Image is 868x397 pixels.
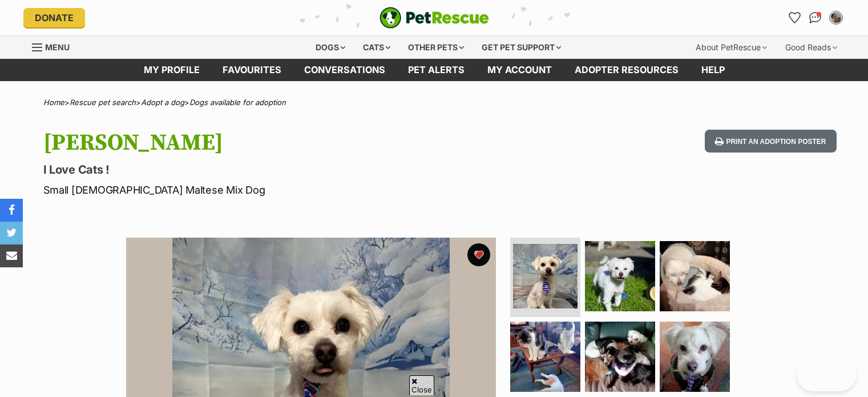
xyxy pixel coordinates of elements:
p: I Love Cats ! [43,162,526,178]
button: Print an adoption poster [705,130,836,153]
img: Photo of Joey [510,322,580,392]
a: PetRescue [380,7,489,29]
a: Home [43,98,64,107]
a: Conversations [806,9,825,27]
a: Help [690,59,736,81]
div: Get pet support [474,36,569,59]
span: Close [409,375,434,395]
a: conversations [293,59,397,81]
a: Adopter resources [563,59,690,81]
div: About PetRescue [688,36,775,59]
a: Donate [23,8,85,27]
span: Menu [45,42,70,52]
img: chat-41dd97257d64d25036548639549fe6c8038ab92f7586957e7f3b1b290dea8141.svg [809,12,821,23]
p: Small [DEMOGRAPHIC_DATA] Maltese Mix Dog [43,182,526,198]
a: Favourites [786,9,804,27]
a: My profile [132,59,211,81]
img: Photo of Joey [585,322,655,392]
img: Photo of Joey [660,241,730,311]
img: Photo of Joey [585,241,655,311]
img: Photo of Joey [660,322,730,392]
a: Adopt a dog [141,98,184,107]
a: Pet alerts [397,59,476,81]
h1: [PERSON_NAME] [43,130,526,156]
a: Favourites [211,59,293,81]
img: Narelle Brown profile pic [830,12,842,23]
div: Dogs [308,36,353,59]
a: Rescue pet search [70,98,136,107]
button: My account [827,9,845,27]
a: Menu [32,36,78,57]
a: My account [476,59,563,81]
button: favourite [467,243,490,266]
iframe: Help Scout Beacon - Open [797,357,857,391]
ul: Account quick links [786,9,845,27]
img: logo-e224e6f780fb5917bec1dbf3a21bbac754714ae5b6737aabdf751b685950b380.svg [380,7,489,29]
a: Dogs available for adoption [189,98,286,107]
div: Cats [355,36,398,59]
div: Good Reads [777,36,845,59]
div: > > > [15,98,854,107]
img: Photo of Joey [513,244,578,308]
div: Other pets [400,36,472,59]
